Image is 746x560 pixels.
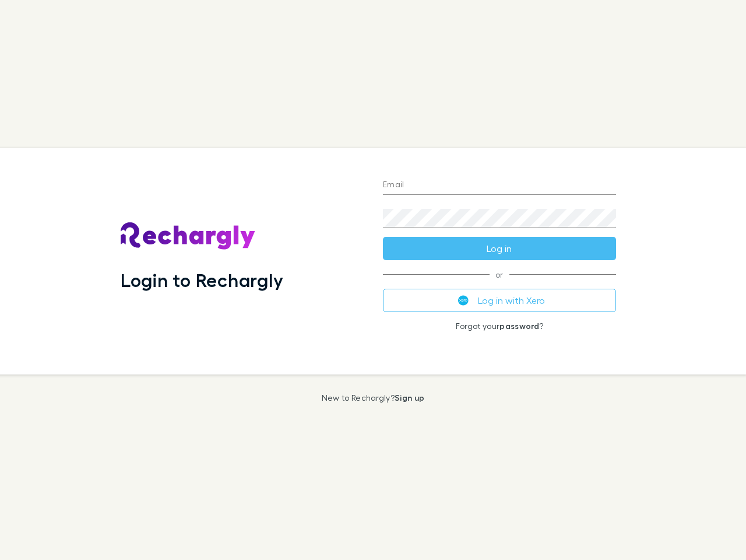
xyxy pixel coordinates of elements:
p: New to Rechargly? [322,393,425,402]
h1: Login to Rechargly [121,269,283,291]
a: password [499,321,539,331]
a: Sign up [395,393,424,402]
img: Rechargly's Logo [121,222,256,250]
img: Xero's logo [458,295,469,306]
span: or [383,274,616,275]
button: Log in with Xero [383,289,616,312]
button: Log in [383,237,616,260]
p: Forgot your ? [383,321,616,331]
